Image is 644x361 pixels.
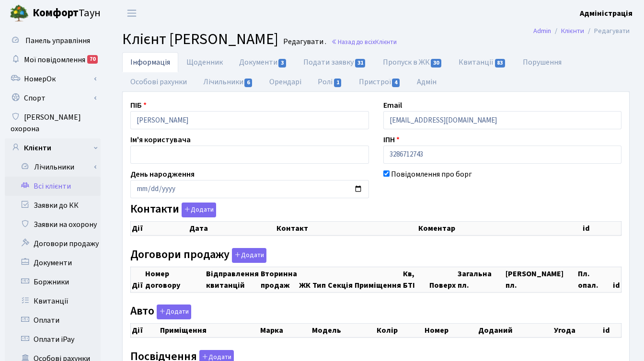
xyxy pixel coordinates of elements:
[298,267,311,292] th: ЖК
[310,72,350,92] a: Ролі
[5,215,101,234] a: Заявки на охорону
[295,52,374,72] a: Подати заявку
[311,267,327,292] th: Тип
[495,59,506,68] span: 83
[259,324,311,338] th: Марка
[383,134,400,146] label: ІПН
[582,222,621,236] th: id
[5,253,101,272] a: Документи
[5,330,101,349] a: Оплати iPay
[505,267,577,292] th: [PERSON_NAME] пл.
[561,26,584,36] a: Клієнти
[130,203,216,217] label: Контакти
[402,267,428,292] th: Кв, БТІ
[87,55,98,64] div: 70
[5,234,101,253] a: Договори продажу
[383,100,402,111] label: Email
[331,37,397,46] a: Назад до всіхКлієнти
[424,324,477,338] th: Номер
[409,72,445,92] a: Адмін
[376,324,424,338] th: Колір
[130,248,266,263] label: Договори продажу
[553,324,602,338] th: Угода
[351,72,409,92] a: Пристрої
[533,26,551,36] a: Admin
[33,5,79,21] b: Комфорт
[355,59,366,68] span: 31
[580,8,632,19] b: Адміністрація
[281,37,326,46] small: Редагувати .
[327,267,354,292] th: Секція
[33,5,101,22] span: Таун
[477,324,553,338] th: Доданий
[5,138,101,158] a: Клієнти
[231,52,295,72] a: Документи
[5,177,101,196] a: Всі клієнти
[457,267,505,292] th: Загальна пл.
[159,324,260,338] th: Приміщення
[205,267,260,292] th: Відправлення квитанцій
[244,79,252,87] span: 6
[25,35,90,46] span: Панель управління
[195,72,261,92] a: Лічильники
[375,37,397,46] span: Клієнти
[5,50,101,69] a: Мої повідомлення70
[179,201,216,218] a: Додати
[130,134,191,146] label: Ім'я користувача
[392,79,400,87] span: 4
[261,72,310,92] a: Орендарі
[334,79,342,87] span: 1
[584,26,630,36] li: Редагувати
[278,59,286,68] span: 3
[24,55,85,65] span: Мої повідомлення
[144,267,205,292] th: Номер договору
[122,28,278,50] span: Клієнт [PERSON_NAME]
[122,72,195,92] a: Особові рахунки
[354,267,402,292] th: Приміщення
[178,52,231,72] a: Щоденник
[131,222,189,236] th: Дії
[602,324,621,338] th: id
[130,169,195,180] label: День народження
[311,324,376,338] th: Модель
[122,52,178,72] a: Інформація
[431,59,441,68] span: 30
[131,267,145,292] th: Дії
[188,222,276,236] th: Дата
[5,272,101,292] a: Боржники
[11,158,101,177] a: Лічильники
[391,169,472,180] label: Повідомлення про борг
[5,311,101,330] a: Оплати
[5,89,101,108] a: Спорт
[120,5,144,21] button: Переключити навігацію
[10,4,29,23] img: logo.png
[154,303,191,320] a: Додати
[375,52,450,72] a: Пропуск в ЖК
[130,100,147,111] label: ПІБ
[131,324,159,338] th: Дії
[5,69,101,89] a: НомерОк
[428,267,457,292] th: Поверх
[577,267,612,292] th: Пл. опал.
[5,108,101,138] a: [PERSON_NAME] охорона
[5,292,101,311] a: Квитанції
[417,222,582,236] th: Коментар
[230,246,266,263] a: Додати
[260,267,298,292] th: Вторинна продаж
[612,267,621,292] th: id
[232,248,266,263] button: Договори продажу
[5,31,101,50] a: Панель управління
[519,21,644,41] nav: breadcrumb
[450,52,514,72] a: Квитанції
[182,203,216,217] button: Контакти
[157,305,191,319] button: Авто
[5,196,101,215] a: Заявки до КК
[130,305,191,319] label: Авто
[276,222,417,236] th: Контакт
[515,52,570,72] a: Порушення
[580,8,632,19] a: Адміністрація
